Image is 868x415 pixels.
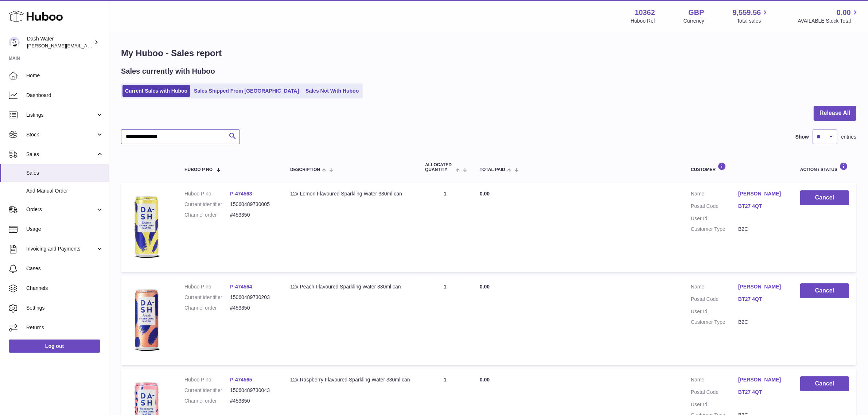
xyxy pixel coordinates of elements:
a: Log out [9,340,100,353]
span: 0.00 [480,191,490,197]
span: Add Manual Order [26,187,104,194]
dt: Channel order [184,397,230,404]
dd: #453350 [230,212,276,218]
a: 9,559.56 Total sales [733,8,770,24]
span: AVAILABLE Stock Total [798,18,859,24]
span: Invoicing and Payments [26,245,96,252]
td: 1 [418,276,472,365]
span: Cases [26,265,104,272]
dt: Huboo P no [184,376,230,383]
span: Dashboard [26,92,104,99]
span: Total sales [737,18,769,24]
dt: Name [691,283,738,292]
span: ALLOCATED Quantity [425,163,454,172]
span: Usage [26,226,104,233]
span: entries [841,133,856,140]
img: 103621706197699.png [128,190,165,263]
div: Action / Status [800,162,849,172]
dd: B2C [738,226,786,233]
a: P-474564 [230,284,252,290]
span: Orders [26,206,96,213]
span: Description [290,167,320,172]
a: Sales Shipped From [GEOGRAPHIC_DATA] [191,85,301,97]
span: Settings [26,305,104,311]
img: 103621706197738.png [128,283,165,356]
span: Sales [26,170,104,177]
img: james@dash-water.com [9,37,20,48]
a: [PERSON_NAME] [738,190,786,197]
button: Cancel [800,190,849,205]
span: Sales [26,151,96,158]
dd: 15060489730043 [230,387,276,394]
a: P-474563 [230,191,252,197]
dt: Postal Code [691,389,738,397]
div: Huboo Ref [631,18,655,24]
dt: User Id [691,401,738,408]
a: [PERSON_NAME] [738,283,786,290]
a: 0.00 AVAILABLE Stock Total [798,8,859,24]
dt: Current identifier [184,387,230,394]
span: [PERSON_NAME][EMAIL_ADDRESS][DOMAIN_NAME] [27,43,146,49]
span: 0.00 [480,377,490,383]
td: 1 [418,183,472,272]
button: Cancel [800,283,849,298]
dt: Name [691,376,738,385]
span: 0.00 [837,8,851,18]
label: Show [795,133,809,140]
dt: Postal Code [691,296,738,305]
dt: User Id [691,215,738,222]
span: Channels [26,285,104,292]
span: Stock [26,131,96,138]
dt: Name [691,190,738,199]
a: P-474565 [230,377,252,383]
button: Release All [814,106,856,121]
span: Huboo P no [184,167,213,172]
dt: Channel order [184,305,230,311]
span: Total paid [480,167,505,172]
span: 9,559.56 [733,8,761,18]
span: 0.00 [480,284,490,290]
dd: 15060489730005 [230,201,276,208]
dt: Huboo P no [184,190,230,197]
div: Currency [684,18,704,24]
div: 12x Peach Flavoured Sparkling Water 330ml can [290,283,410,290]
strong: 10362 [635,8,655,18]
a: BT27 4QT [738,296,786,303]
dt: Customer Type [691,319,738,326]
dt: Channel order [184,212,230,218]
dd: #453350 [230,305,276,311]
dd: 15060489730203 [230,294,276,301]
dt: Current identifier [184,201,230,208]
dd: #453350 [230,397,276,404]
a: [PERSON_NAME] [738,376,786,383]
a: BT27 4QT [738,389,786,396]
dt: User Id [691,308,738,315]
span: Listings [26,112,96,119]
dt: Postal Code [691,203,738,212]
dt: Current identifier [184,294,230,301]
h1: My Huboo - Sales report [121,47,856,59]
div: 12x Raspberry Flavoured Sparkling Water 330ml can [290,376,410,383]
div: Customer [691,162,786,172]
div: 12x Lemon Flavoured Sparkling Water 330ml can [290,190,410,197]
strong: GBP [688,8,704,18]
a: BT27 4QT [738,203,786,210]
button: Cancel [800,376,849,391]
dt: Customer Type [691,226,738,233]
a: Current Sales with Huboo [122,85,190,97]
span: Home [26,72,104,79]
dt: Huboo P no [184,283,230,290]
div: Dash Water [27,35,93,49]
dd: B2C [738,319,786,326]
span: Returns [26,324,104,331]
h2: Sales currently with Huboo [121,66,215,76]
a: Sales Not With Huboo [303,85,361,97]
